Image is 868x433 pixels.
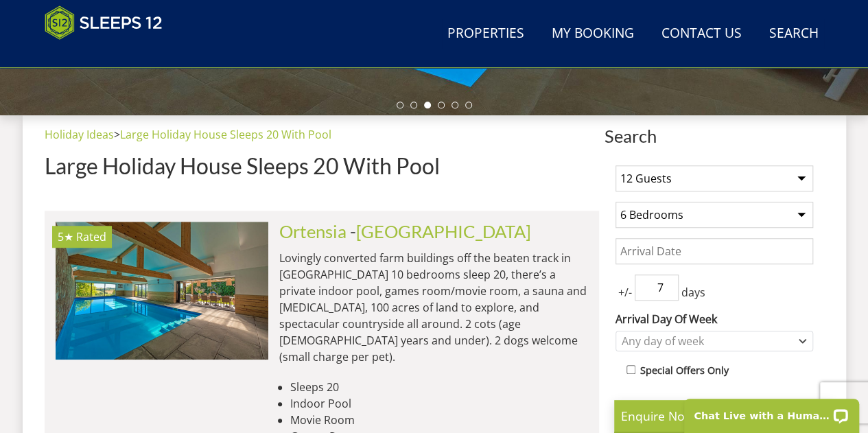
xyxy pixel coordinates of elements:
span: Rated [76,229,106,244]
p: Lovingly converted farm buildings off the beaten track in [GEOGRAPHIC_DATA] 10 bedrooms sleep 20,... [279,250,588,365]
span: Ortensia has a 5 star rating under the Quality in Tourism Scheme [58,229,73,244]
a: [GEOGRAPHIC_DATA] [356,221,531,242]
a: Search [764,19,824,49]
div: Any day of week [618,333,796,349]
span: - [350,221,531,242]
a: Holiday Ideas [45,127,114,142]
a: Large Holiday House Sleeps 20 With Pool [120,127,331,142]
li: Indoor Pool [290,395,588,412]
label: Special Offers Only [640,363,729,378]
span: +/- [615,284,635,301]
img: wylder-somerset-large-luxury-holiday-home-sleeps-10.original.jpg [56,222,268,359]
span: days [679,284,708,301]
p: Enquire Now [621,407,827,425]
input: Arrival Date [615,238,813,264]
h1: Large Holiday House Sleeps 20 With Pool [45,154,599,178]
label: Arrival Day Of Week [615,311,813,327]
div: Combobox [615,331,813,351]
iframe: Customer reviews powered by Trustpilot [38,48,182,60]
span: > [114,127,120,142]
a: My Booking [546,19,640,49]
li: Sleeps 20 [290,379,588,395]
iframe: LiveChat chat widget [675,390,868,433]
a: Ortensia [279,221,347,242]
img: Sleeps 12 [45,5,163,40]
a: Properties [442,19,530,49]
span: Search [605,126,824,145]
a: 5★ Rated [56,222,268,359]
li: Movie Room [290,412,588,428]
a: Contact Us [656,19,747,49]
